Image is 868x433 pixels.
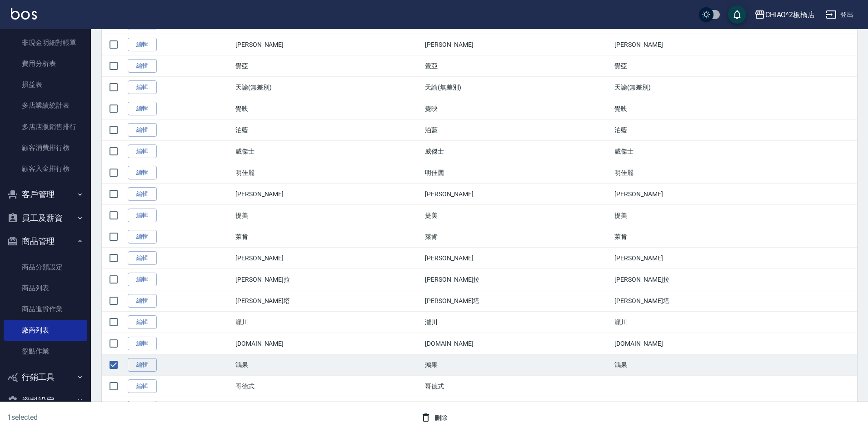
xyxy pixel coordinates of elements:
td: 明佳麗 [423,162,612,184]
button: 員工及薪資 [4,206,87,230]
h6: 1 selected [7,412,215,423]
td: [DOMAIN_NAME] [423,333,612,354]
button: CHIAO^2板橋店 [751,5,819,24]
td: 泊藍 [423,119,612,141]
td: [PERSON_NAME] [612,248,802,269]
a: 編輯 [128,358,157,372]
td: 泊藍 [612,119,802,141]
td: 京喚羽 [612,397,802,418]
a: 廠商列表 [4,320,87,341]
td: 覺亞 [233,55,423,77]
a: 盤點作業 [4,341,87,362]
a: 編輯 [128,273,157,287]
button: 資料設定 [4,389,87,413]
a: 損益表 [4,74,87,95]
a: 編輯 [128,144,157,159]
td: 瀧川 [233,312,423,333]
td: 哥德式 [233,376,423,397]
button: 行銷工具 [4,365,87,389]
td: [PERSON_NAME] [423,248,612,269]
td: 提美 [423,205,612,226]
td: 威傑士 [612,141,802,162]
td: 萊肯 [233,226,423,248]
td: [PERSON_NAME] [423,34,612,55]
td: 覺映 [423,98,612,119]
td: 天諭(無差別) [612,77,802,98]
a: 編輯 [128,379,157,393]
td: 瀧川 [612,312,802,333]
td: [PERSON_NAME] [423,184,612,205]
a: 編輯 [128,38,157,52]
a: 顧客入金排行榜 [4,158,87,179]
td: 威傑士 [233,141,423,162]
td: 鴻果 [423,354,612,376]
a: 商品列表 [4,278,87,299]
a: 編輯 [128,166,157,180]
a: 編輯 [128,401,157,415]
td: 京喚羽 [423,397,612,418]
td: 覺亞 [423,55,612,77]
a: 費用分析表 [4,53,87,74]
a: 編輯 [128,251,157,265]
td: [DOMAIN_NAME] [233,333,423,354]
button: 登出 [822,6,857,23]
td: 提美 [233,205,423,226]
td: 京喚羽 [233,397,423,418]
a: 編輯 [128,294,157,308]
button: 商品管理 [4,229,87,253]
td: 萊肯 [612,226,802,248]
td: 威傑士 [423,141,612,162]
td: 天諭(無差別) [233,77,423,98]
td: [PERSON_NAME]拉 [423,269,612,290]
a: 多店店販銷售排行 [4,116,87,137]
button: save [728,5,746,24]
td: [PERSON_NAME]塔 [423,290,612,312]
td: [PERSON_NAME] [612,184,802,205]
td: 天諭(無差別) [423,77,612,98]
a: 編輯 [128,337,157,351]
a: 編輯 [128,102,157,116]
img: Logo [11,8,37,20]
td: [PERSON_NAME] [612,34,802,55]
a: 編輯 [128,123,157,137]
td: [PERSON_NAME] [233,184,423,205]
td: [PERSON_NAME]塔 [233,290,423,312]
td: 覺映 [233,98,423,119]
td: [PERSON_NAME] [233,248,423,269]
td: 覺映 [612,98,802,119]
a: 編輯 [128,230,157,244]
td: 萊肯 [423,226,612,248]
a: 編輯 [128,187,157,201]
td: 覺亞 [612,55,802,77]
td: 鴻果 [233,354,423,376]
a: 多店業績統計表 [4,95,87,116]
td: [DOMAIN_NAME] [612,333,802,354]
a: 編輯 [128,315,157,329]
td: 泊藍 [233,119,423,141]
button: 客戶管理 [4,183,87,206]
a: 編輯 [128,59,157,73]
td: [PERSON_NAME]塔 [612,290,802,312]
button: 刪除 [417,409,452,426]
td: 哥德式 [423,376,612,397]
td: 瀧川 [423,312,612,333]
td: 明佳麗 [612,162,802,184]
td: 鴻果 [612,354,802,376]
div: CHIAO^2板橋店 [765,9,815,20]
a: 編輯 [128,209,157,223]
a: 顧客消費排行榜 [4,137,87,158]
td: [PERSON_NAME] [233,34,423,55]
td: [PERSON_NAME]拉 [233,269,423,290]
a: 編輯 [128,80,157,95]
td: [PERSON_NAME]拉 [612,269,802,290]
a: 非現金明細對帳單 [4,32,87,53]
td: 提美 [612,205,802,226]
a: 商品進貨作業 [4,299,87,319]
a: 商品分類設定 [4,257,87,278]
td: 明佳麗 [233,162,423,184]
